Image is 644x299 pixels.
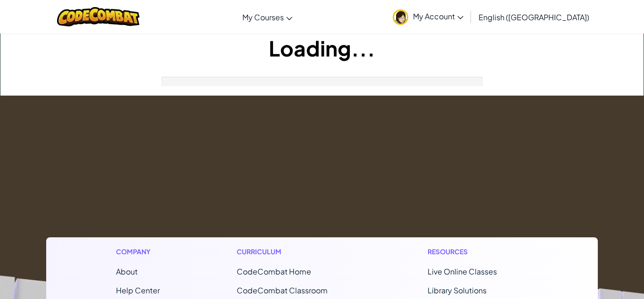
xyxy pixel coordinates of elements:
img: avatar [393,9,408,25]
a: CodeCombat Classroom [237,285,328,295]
img: CodeCombat logo [57,7,140,26]
a: English ([GEOGRAPHIC_DATA]) [474,4,594,30]
span: My Courses [242,12,284,22]
span: English ([GEOGRAPHIC_DATA]) [479,12,589,22]
a: My Account [388,2,468,32]
h1: Loading... [0,33,644,63]
a: Library Solutions [428,285,487,295]
a: Help Center [116,285,160,295]
span: My Account [413,11,463,21]
h1: Curriculum [237,247,351,257]
a: Live Online Classes [428,267,497,276]
a: About [116,267,138,276]
a: My Courses [238,4,297,30]
h1: Company [116,247,160,257]
span: CodeCombat Home [237,267,311,276]
h1: Resources [428,247,528,257]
